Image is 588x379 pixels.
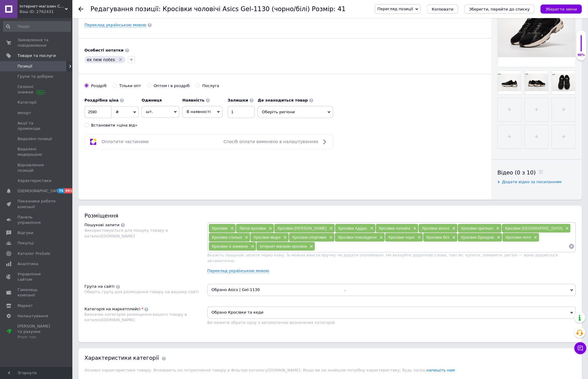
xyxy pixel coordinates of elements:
span: Обрано Кросівки та кеди [207,307,576,319]
span: Позиції [17,64,32,69]
span: Кросівки чоловічі [379,226,410,230]
span: Кросівки чорні [389,235,415,240]
span: Кросівки [212,226,228,230]
div: Тільки опт [119,83,141,89]
span: Оберіть регіони [258,106,333,118]
span: Оберіть групу для розміщення товару на вашому сайті [84,290,199,294]
div: Встановити «ціна від» [91,123,138,128]
span: Видалені модерацією [17,146,56,157]
span: × [244,235,248,240]
span: × [533,235,537,240]
span: Категорії [17,100,36,105]
i: Зберегти зміни [545,7,577,11]
span: 76 [57,188,64,193]
span: Кросівки брендові [461,235,494,240]
span: Спосіб оплати вимкнено в налаштуваннях [224,139,318,144]
svg: Видалити мітку [118,57,123,62]
div: 90% Якість заповнення [576,30,586,61]
span: Інтернет-магазин CARAVEL [20,4,65,9]
a: Переклад українською мовою [207,268,269,273]
button: Чат з покупцем [574,342,586,354]
span: Перегляд позиції [378,7,413,11]
span: × [496,235,501,240]
span: Кросівки легкі [506,235,531,240]
span: × [250,244,254,249]
div: Prom топ [17,334,56,340]
button: Зберегти зміни [541,5,582,14]
b: Наявність [182,98,204,102]
span: Кросівки спортивні [292,235,327,240]
span: Оплатити частинами [102,139,149,144]
span: Основні характеристики товару. Впливають на потрапляння товару в Фільтри каталогу [DOMAIN_NAME] .... [84,368,455,373]
b: Роздрібна ціна [84,98,119,102]
span: Замовлення та повідомлення [17,37,56,48]
span: × [451,235,456,240]
div: Категорія на маркетплейсі [84,307,140,312]
span: Налаштування [17,313,48,319]
div: Повернутися назад [78,7,83,11]
b: Де знаходиться товар [258,98,308,102]
span: Використовуються для пошуку товару в каталозі [DOMAIN_NAME] [84,228,168,238]
span: Показники роботи компанії [17,199,56,209]
span: × [267,226,272,231]
span: В наявності [187,109,211,114]
span: Групи та добірки [17,74,53,79]
span: [PERSON_NAME] та рахунки [17,324,56,340]
i: Зберегти, перейти до списку [469,7,530,11]
span: Інтернет магазин кросівок [260,244,307,249]
span: [DEMOGRAPHIC_DATA] [17,188,62,194]
span: Кросівки жіночі [422,226,449,230]
span: Аналітика [17,261,38,267]
span: Управління сайтом [17,271,56,282]
div: Пошукові запити [84,222,119,228]
div: Оптом і в роздріб [154,83,190,89]
span: Кросівки Адідас [339,226,367,230]
span: Кросівки [PERSON_NAME] [278,226,327,230]
span: × [495,226,500,231]
span: Покупці [17,240,34,246]
span: Сезонні знижки [17,84,56,95]
div: Ви можете обрати одну з автоматично визначених категорій [207,320,576,326]
div: Роздріб [91,83,107,89]
span: Імпорт [17,110,31,116]
span: Визначає категорію розміщення вашого товару в каталозі [DOMAIN_NAME] [84,312,187,322]
b: Особисті нотатки [84,48,124,52]
span: × [229,226,234,231]
span: шт. [142,106,179,117]
span: 99+ [64,188,74,193]
span: Гаманець компанії [17,287,56,298]
h1: Редагування позиції: Кросівки чоловічі Asics Gel-1130 (чорно/білі) Розмір: 41 [90,5,346,13]
span: Кросівки [GEOGRAPHIC_DATA] [505,226,563,230]
span: × [378,235,383,240]
span: Кросівки білі [427,235,450,240]
a: напишіть нам [426,368,455,373]
span: Кросівки зі знижкою [212,244,248,249]
span: Кросівки оригінал [461,226,493,230]
span: Додати відео за посиланням [502,180,562,184]
div: Характеристики категорії [84,354,159,362]
div: Розміщення [84,212,576,219]
span: Копіювати [432,7,454,11]
button: Копіювати [427,5,458,14]
span: × [328,235,333,240]
body: Редактор, D0874C3D-D548-46E6-AA4F-474989A76213 [6,6,394,12]
span: × [416,235,421,240]
span: Акції та промокоди [17,121,56,131]
span: Вкажіть пошукові запити через кому. Їх можна ввести вручну чи додати скопійовані. Не вказуйте дод... [207,253,558,263]
span: Маркет [17,303,33,309]
span: Кросівки модні [254,235,280,240]
div: 90% [577,53,586,57]
span: Кросівки стильні [212,235,242,240]
span: × [369,226,374,231]
a: Переклад українською мовою [84,23,146,27]
span: Панель управління [17,215,56,225]
button: Зберегти, перейти до списку [464,5,535,14]
div: Ваш ID: 2762431 [20,9,72,14]
b: Залишки [228,98,248,102]
span: Відео (0 з 10) [498,169,536,176]
span: Якісні кросівки [239,226,266,230]
span: Кросівки повсякденні [338,235,377,240]
span: × [328,226,333,231]
span: Відгуки [17,230,33,236]
span: Відновлення позицій [17,162,56,173]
